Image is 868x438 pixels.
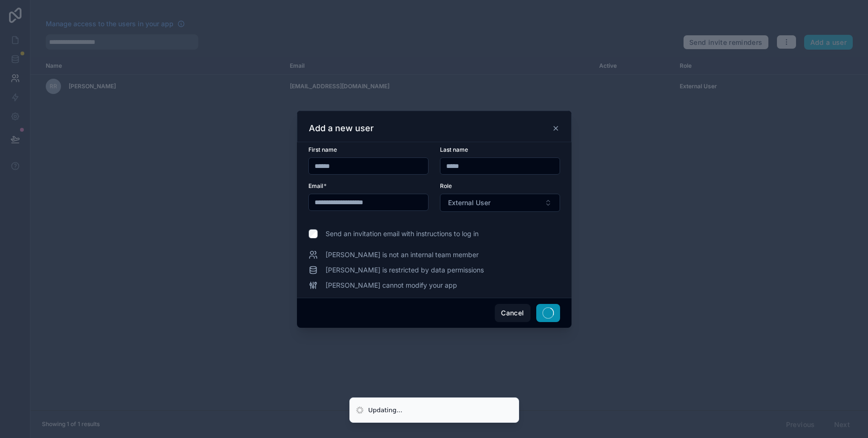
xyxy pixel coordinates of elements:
div: Updating... [368,406,403,415]
button: Select Button [440,194,560,212]
span: Send an invitation email with instructions to log in [326,229,479,239]
span: [PERSON_NAME] is restricted by data permissions [326,265,484,275]
input: Send an invitation email with instructions to log in [308,229,318,239]
button: Cancel [495,304,530,322]
span: First name [308,146,337,153]
span: Email [308,182,323,189]
span: Last name [440,146,468,153]
span: External User [448,198,490,208]
h3: Add a new user [309,123,374,134]
span: Role [440,182,452,189]
span: [PERSON_NAME] is not an internal team member [326,250,479,260]
span: [PERSON_NAME] cannot modify your app [326,281,457,290]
